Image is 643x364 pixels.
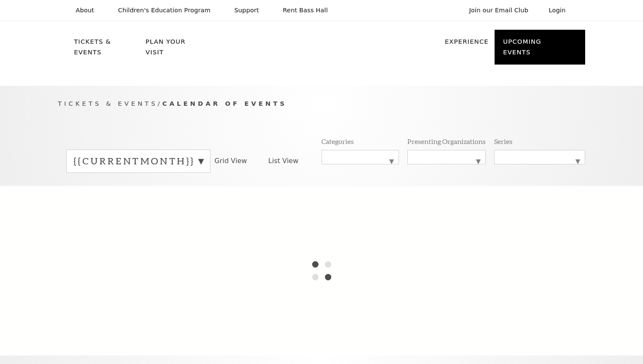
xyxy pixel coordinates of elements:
span: Grid View [214,156,247,166]
p: Rent Bass Hall [283,7,328,14]
span: Tickets & Events [58,100,158,107]
p: Experience [445,37,489,52]
p: Children's Education Program [118,7,211,14]
p: Upcoming Events [503,37,569,62]
p: Series [494,137,512,146]
label: {{currentMonth}} [74,155,203,168]
p: Categories [321,137,354,146]
p: Support [234,7,259,14]
p: About [76,7,94,14]
span: Calendar of Events [162,100,287,107]
p: Plan Your Visit [145,37,205,62]
p: Tickets & Events [74,37,140,62]
span: List View [268,156,299,166]
p: Presenting Organizations [407,137,486,146]
p: / [58,99,585,109]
